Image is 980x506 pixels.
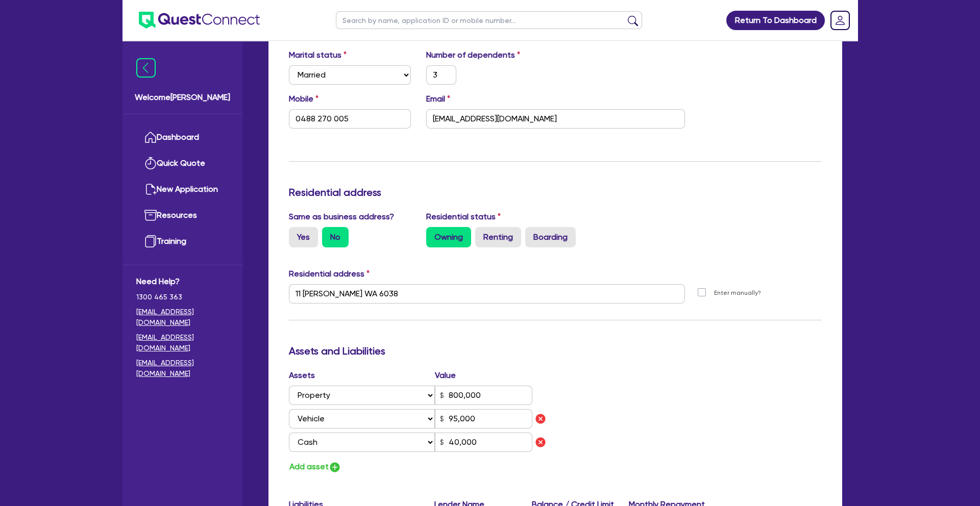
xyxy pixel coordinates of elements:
label: Mobile [289,93,318,105]
span: 1300 465 363 [136,292,229,302]
label: Residential address [289,268,370,280]
a: [EMAIL_ADDRESS][DOMAIN_NAME] [136,332,229,353]
img: training [144,235,157,247]
label: Yes [289,227,318,247]
a: Return To Dashboard [726,11,825,30]
input: Value [435,433,532,452]
label: Same as business address? [289,211,394,223]
label: Number of dependents [426,49,520,61]
a: Quick Quote [136,150,229,176]
input: Search by name, application ID or mobile number... [336,11,642,29]
a: New Application [136,176,229,203]
label: Renting [475,227,521,247]
a: Training [136,229,229,255]
label: Residential status [426,211,501,223]
img: icon-add [329,461,341,473]
button: Add asset [289,460,341,474]
h3: Residential address [289,186,822,198]
input: Value [435,409,532,428]
label: Enter manually? [714,288,761,298]
label: Email [426,93,450,105]
a: [EMAIL_ADDRESS][DOMAIN_NAME] [136,307,229,328]
span: Welcome [PERSON_NAME] [135,91,230,104]
label: Owning [426,227,471,247]
label: Value [435,369,456,382]
label: Marital status [289,49,347,61]
a: Resources [136,203,229,229]
label: Boarding [525,227,576,247]
img: quest-connect-logo-blue [139,12,260,29]
h3: Assets and Liabilities [289,345,822,357]
a: Dashboard [136,124,229,150]
a: [EMAIL_ADDRESS][DOMAIN_NAME] [136,358,229,379]
img: resources [144,209,157,221]
img: icon-menu-close [136,58,156,78]
img: quick-quote [144,157,157,169]
input: Value [435,386,532,405]
img: icon remove asset liability [534,413,547,425]
a: Dropdown toggle [827,7,853,34]
label: Assets [289,369,435,382]
img: icon remove asset liability [534,436,547,448]
img: new-application [144,183,157,195]
span: Need Help? [136,275,229,288]
label: No [322,227,349,247]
